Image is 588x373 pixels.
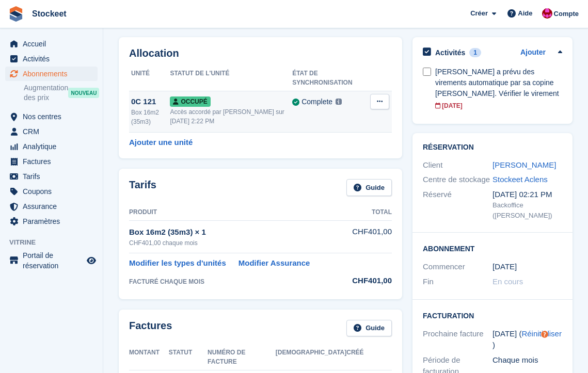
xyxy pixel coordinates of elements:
a: Boutique d'aperçu [85,254,98,267]
th: Créé [346,345,392,370]
span: Factures [23,154,85,169]
h2: Factures [129,320,172,337]
div: NOUVEAU [68,88,99,98]
div: [DATE] 02:21 PM [492,189,562,201]
a: menu [5,214,98,229]
span: Activités [23,52,85,66]
span: Paramètres [23,214,85,229]
a: Modifier les types d'unités [129,257,226,269]
div: Backoffice ([PERSON_NAME]) [492,200,562,220]
a: menu [5,67,98,81]
span: Abonnements [23,67,85,81]
time: 2024-09-23 23:00:00 UTC [492,261,517,273]
span: Aide [518,8,532,19]
a: Stockeet Aclens [492,175,548,184]
span: En cours [492,277,523,286]
a: menu [5,37,98,51]
a: Ajouter une unité [129,137,193,149]
a: [PERSON_NAME] a prévu des virements automatique par sa copine [PERSON_NAME]. Vérifier le virement... [435,61,562,116]
h2: Réservation [423,143,562,152]
a: menu [5,184,98,199]
a: Stockeet [28,5,71,22]
span: Nos centres [23,109,85,124]
div: [DATE] ( ) [492,328,562,351]
th: Statut de l'unité [170,66,292,91]
th: [DEMOGRAPHIC_DATA] [276,345,347,370]
div: 1 [469,48,481,57]
a: menu [5,52,98,66]
h2: Activités [435,48,465,57]
span: Créer [470,8,488,19]
th: Unité [129,66,170,91]
a: [PERSON_NAME] [492,160,556,169]
div: Commencer [423,261,492,273]
span: Analytique [23,139,85,154]
a: menu [5,139,98,154]
span: Coupons [23,184,85,199]
span: CRM [23,124,85,139]
div: Fin [423,276,492,288]
div: FACTURÉ CHAQUE MOIS [129,277,345,286]
span: Occupé [170,96,210,107]
span: Vitrine [9,237,103,248]
div: Centre de stockage [423,174,492,186]
h2: Facturation [423,310,562,320]
a: menu [5,199,98,214]
div: Complete [301,96,332,107]
div: Tooltip anchor [540,330,549,339]
a: menu [5,124,98,139]
th: État de synchronisation [292,66,370,91]
div: 0C 121 [131,96,170,108]
div: [DATE] [435,101,562,110]
span: Tarifs [23,169,85,184]
td: CHF401,00 [345,220,392,253]
th: Total [345,204,392,221]
a: Guide [346,179,392,196]
a: menu [5,109,98,124]
div: Box 16m2 (35m3) [131,108,170,126]
div: [PERSON_NAME] a prévu des virements automatique par sa copine [PERSON_NAME]. Vérifier le virement [435,67,562,99]
img: icon-info-grey-7440780725fd019a000dd9b08b2336e03edf1995a4989e88bcd33f0948082b44.svg [336,99,342,105]
div: Box 16m2 (35m3) × 1 [129,226,345,238]
span: Assurance [23,199,85,214]
div: CHF401,00 chaque mois [129,238,345,248]
span: Portail de réservation [23,250,85,271]
a: menu [5,169,98,184]
span: Accueil [23,37,85,51]
th: Statut [169,345,208,370]
span: Compte [554,9,579,19]
img: Valentin BURDET [542,8,552,19]
a: Guide [346,320,392,337]
a: Ajouter [520,47,546,59]
h2: Abonnement [423,243,562,253]
th: Produit [129,204,345,221]
th: Montant [129,345,169,370]
div: Réservé [423,189,492,221]
div: Prochaine facture [423,328,492,351]
a: Modifier Assurance [239,257,310,269]
div: Accès accordé par [PERSON_NAME] sur [DATE] 2:22 PM [170,107,292,126]
a: menu [5,250,98,271]
th: Numéro de facture [208,345,276,370]
h2: Tarifs [129,179,156,196]
div: Client [423,159,492,171]
img: stora-icon-8386f47178a22dfd0bd8f6a31ec36ba5ce8667c1dd55bd0f319d3a0aa187defe.svg [8,6,24,22]
a: Réinitialiser [521,329,562,338]
h2: Allocation [129,47,392,59]
a: menu [5,154,98,169]
a: Augmentation des prix NOUVEAU [24,83,98,103]
span: Augmentation des prix [24,83,68,103]
div: CHF401,00 [345,275,392,287]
